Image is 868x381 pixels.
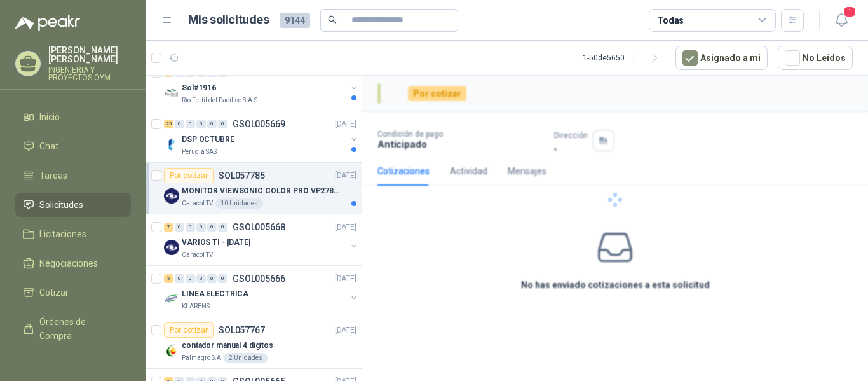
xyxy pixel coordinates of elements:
a: Por cotizarSOL057767[DATE] Company Logocontador manual 4 digitosPalmagro S.A2 Unidades [146,317,362,369]
p: SOL057767 [219,326,265,335]
p: LINEA ELECTRICA [182,288,248,300]
div: 5 [164,274,173,283]
a: 5 0 0 0 0 0 GSOL005666[DATE] Company LogoLINEA ELECTRICAKLARENS [164,271,359,312]
div: 25 [164,120,173,128]
p: Caracol TV [182,198,213,209]
button: Asignado a mi [675,46,768,70]
div: 0 [218,120,227,128]
span: 9144 [280,13,310,28]
p: INGENIERIA Y PROYECTOS OYM [48,66,131,81]
a: 7 0 0 0 0 0 GSOL005668[DATE] Company LogoVARIOS TI - [DATE]Caracol TV [164,219,359,260]
a: 4 0 0 0 0 0 GSOL005670[DATE] Company LogoSol#1916Rio Fertil del Pacífico S.A.S. [164,65,359,106]
a: Por cotizarSOL057785[DATE] Company LogoMONITOR VIEWSONIC COLOR PRO VP2786-4KCaracol TV10 Unidades [146,163,362,214]
p: [DATE] [335,118,356,130]
div: 2 Unidades [224,353,268,363]
p: GSOL005669 [233,120,285,128]
span: Tareas [39,169,67,183]
p: SOL057785 [219,171,265,180]
div: 0 [175,223,184,232]
p: VARIOS TI - [DATE] [182,237,250,249]
img: Company Logo [164,343,179,358]
button: 1 [830,9,853,32]
span: Negociaciones [39,256,98,270]
div: 0 [207,223,217,232]
span: Cotizar [39,286,69,300]
p: DSP OCTUBRE [182,134,234,146]
p: Palmagro S.A [182,353,221,363]
div: 0 [175,274,184,283]
span: search [328,15,337,24]
span: Licitaciones [39,227,86,241]
p: [DATE] [335,273,356,285]
a: 25 0 0 0 0 0 GSOL005669[DATE] Company LogoDSP OCTUBREPerugia SAS [164,116,359,157]
img: Company Logo [164,291,179,307]
div: Todas [657,13,684,27]
a: Chat [15,134,131,158]
img: Company Logo [164,137,179,152]
p: GSOL005668 [233,223,285,232]
p: GSOL005666 [233,274,285,283]
p: [DATE] [335,324,356,336]
div: 0 [186,274,195,283]
a: Negociaciones [15,251,131,275]
span: Órdenes de Compra [39,315,119,343]
img: Company Logo [164,85,179,100]
p: contador manual 4 digitos [182,340,273,352]
div: 0 [196,223,206,232]
div: 1 - 50 de 5650 [583,48,665,68]
a: Cotizar [15,281,131,305]
p: KLARENS [182,301,210,312]
span: 1 [843,6,857,18]
a: Inicio [15,105,131,129]
button: No Leídos [778,46,853,70]
p: MONITOR VIEWSONIC COLOR PRO VP2786-4K [182,185,340,197]
p: [DATE] [335,221,356,233]
div: 0 [207,274,217,283]
div: Por cotizar [164,322,214,338]
p: [DATE] [335,170,356,182]
div: 10 Unidades [215,198,263,209]
img: Logo peakr [15,15,80,31]
p: [PERSON_NAME] [PERSON_NAME] [48,46,131,64]
div: 0 [207,120,217,128]
div: 0 [186,120,195,128]
div: 0 [196,274,206,283]
span: Solicitudes [39,198,83,212]
a: Órdenes de Compra [15,310,131,348]
div: Por cotizar [164,168,214,183]
p: GSOL005670 [233,68,285,77]
span: Inicio [39,110,60,124]
div: 0 [218,223,227,232]
p: Perugia SAS [182,147,217,157]
div: 0 [218,274,227,283]
div: 0 [196,120,206,128]
img: Company Logo [164,188,179,204]
a: Licitaciones [15,222,131,246]
p: Sol#1916 [182,82,216,94]
a: Solicitudes [15,193,131,217]
a: Tareas [15,163,131,188]
div: 0 [186,223,195,232]
span: Chat [39,139,58,153]
p: Rio Fertil del Pacífico S.A.S. [182,95,259,106]
img: Company Logo [164,240,179,255]
h1: Mis solicitudes [188,11,269,29]
p: Caracol TV [182,250,213,260]
div: 7 [164,223,173,232]
div: 0 [175,120,184,128]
